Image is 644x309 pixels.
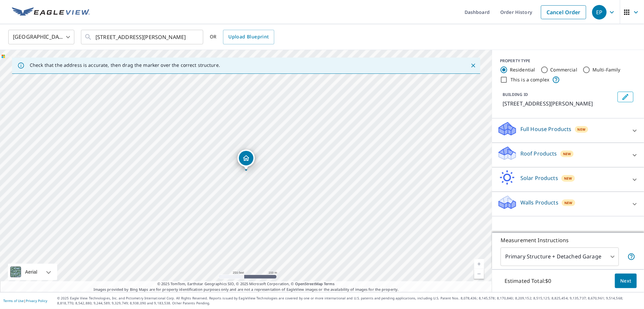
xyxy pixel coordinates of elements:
[503,100,615,108] p: [STREET_ADDRESS][PERSON_NAME]
[228,33,269,41] span: Upload Blueprint
[503,92,528,97] p: BUILDING ID
[511,76,549,83] label: This is a complex
[12,7,90,17] img: EV Logo
[500,58,636,64] div: PROPERTY TYPE
[8,28,74,46] div: [GEOGRAPHIC_DATA]
[499,274,557,288] p: Estimated Total: $0
[210,30,274,44] div: OR
[157,281,335,287] span: © 2025 TomTom, Earthstar Geographics SIO, © 2025 Microsoft Corporation, ©
[627,253,635,261] span: Your report will include the primary structure and a detached garage if one exists.
[520,125,572,133] p: Full House Products
[520,199,558,206] p: Walls Products
[541,5,586,19] a: Cancel Order
[564,200,572,205] span: New
[23,264,39,280] div: Aerial
[26,298,47,303] a: Privacy Policy
[474,259,484,269] a: Current Level 17, Zoom In
[30,62,220,68] p: Check that the address is accurate, then drag the marker over the correct structure.
[497,170,639,189] div: Solar ProductsNew
[474,269,484,279] a: Current Level 17, Zoom Out
[592,5,607,20] div: EP
[469,61,477,70] button: Close
[510,66,535,73] label: Residential
[550,66,578,73] label: Commercial
[615,274,637,288] button: Next
[501,236,635,244] p: Measurement Instructions
[238,150,255,170] div: Dropped pin, building 1, Residential property, 123 Main Ave N Magee, MS 39111
[3,298,24,303] a: Terms of Use
[223,30,274,44] a: Upload Blueprint
[497,121,639,140] div: Full House ProductsNew
[8,264,57,280] div: Aerial
[592,66,621,73] label: Multi-Family
[618,92,633,102] button: Edit building 1
[295,281,323,286] a: OpenStreetMap
[520,150,557,157] p: Roof Products
[57,296,641,306] p: © 2025 Eagle View Technologies, Inc. and Pictometry International Corp. All Rights Reserved. Repo...
[497,195,639,213] div: Walls ProductsNew
[95,28,190,46] input: Search by address or latitude-longitude
[564,176,572,181] span: New
[324,281,335,286] a: Terms
[620,277,631,285] span: Next
[563,151,571,156] span: New
[3,299,47,303] p: |
[578,127,586,132] span: New
[497,146,639,164] div: Roof ProductsNew
[501,247,619,266] div: Primary Structure + Detached Garage
[520,174,558,182] p: Solar Products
